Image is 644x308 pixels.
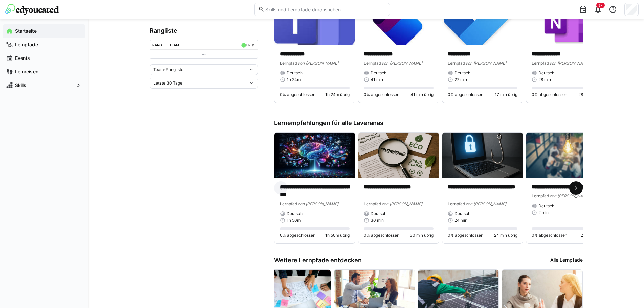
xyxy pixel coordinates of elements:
[454,77,467,82] span: 27 min
[442,133,523,178] img: image
[454,211,470,216] span: Deutsch
[549,61,590,66] span: von [PERSON_NAME]
[297,61,338,66] span: von [PERSON_NAME]
[153,67,183,72] span: Team-Rangliste
[410,92,434,97] span: 41 min übrig
[364,92,399,97] span: 0% abgeschlossen
[598,3,603,7] span: 9+
[538,210,549,215] span: 2 min
[150,27,258,34] h3: Rangliste
[246,43,250,47] div: LP
[325,92,350,97] span: 1h 24m übrig
[381,201,422,206] span: von [PERSON_NAME]
[448,201,465,206] span: Lernpfad
[252,42,255,47] a: ø
[287,70,303,76] span: Deutsch
[287,211,303,216] span: Deutsch
[465,201,506,206] span: von [PERSON_NAME]
[538,77,551,82] span: 28 min
[494,233,517,238] span: 24 min übrig
[371,211,386,216] span: Deutsch
[454,218,467,223] span: 24 min
[265,6,386,13] input: Skills und Lernpfade durchsuchen…
[358,133,439,178] img: image
[287,77,301,82] span: 1h 24m
[297,201,338,206] span: von [PERSON_NAME]
[550,257,583,264] a: Alle Lernpfade
[581,233,601,238] span: 2 min übrig
[532,92,567,97] span: 0% abgeschlossen
[280,201,297,206] span: Lernpfad
[532,61,549,66] span: Lernpfad
[364,61,381,66] span: Lernpfad
[371,218,384,223] span: 30 min
[381,61,422,66] span: von [PERSON_NAME]
[448,61,465,66] span: Lernpfad
[526,133,607,178] img: image
[274,119,583,127] h3: Lernempfehlungen für alle Laveranas
[538,203,554,209] span: Deutsch
[280,233,315,238] span: 0% abgeschlossen
[549,193,590,198] span: von [PERSON_NAME]
[280,92,315,97] span: 0% abgeschlossen
[169,43,179,47] div: Team
[280,61,297,66] span: Lernpfad
[454,70,470,76] span: Deutsch
[152,43,162,47] div: Rang
[371,77,383,82] span: 41 min
[410,233,434,238] span: 30 min übrig
[495,92,517,97] span: 17 min übrig
[448,233,483,238] span: 0% abgeschlossen
[538,70,554,76] span: Deutsch
[287,218,301,223] span: 1h 50m
[465,61,506,66] span: von [PERSON_NAME]
[578,92,601,97] span: 28 min übrig
[153,80,182,86] span: Letzte 30 Tage
[274,257,362,264] h3: Weitere Lernpfade entdecken
[364,233,399,238] span: 0% abgeschlossen
[532,233,567,238] span: 0% abgeschlossen
[371,70,386,76] span: Deutsch
[448,92,483,97] span: 0% abgeschlossen
[274,133,355,178] img: image
[532,193,549,198] span: Lernpfad
[364,201,381,206] span: Lernpfad
[325,233,350,238] span: 1h 50m übrig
